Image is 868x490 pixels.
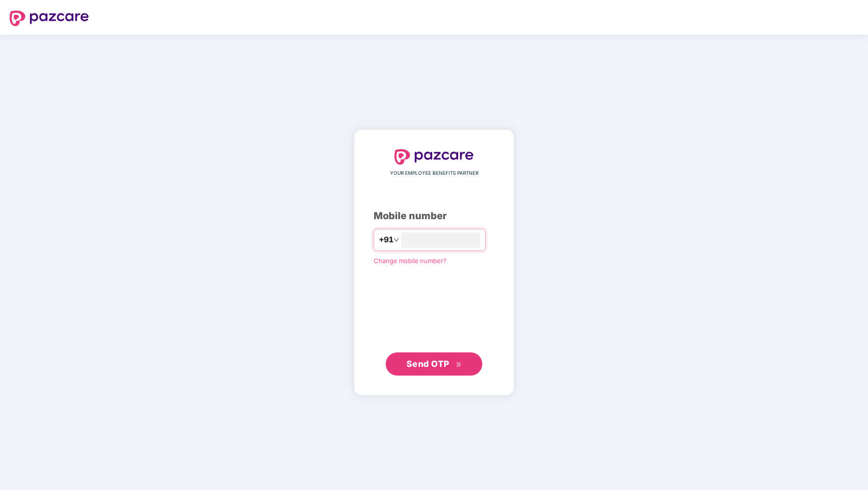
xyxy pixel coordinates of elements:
span: Send OTP [406,359,449,369]
span: double-right [456,362,462,368]
span: down [393,237,399,243]
div: Mobile number [374,209,494,224]
img: logo [394,149,474,165]
span: YOUR EMPLOYEE BENEFITS PARTNER [390,169,478,177]
span: +91 [379,234,393,246]
a: Change mobile number? [374,257,447,265]
img: logo [10,11,89,26]
button: Send OTPdouble-right [386,352,482,376]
